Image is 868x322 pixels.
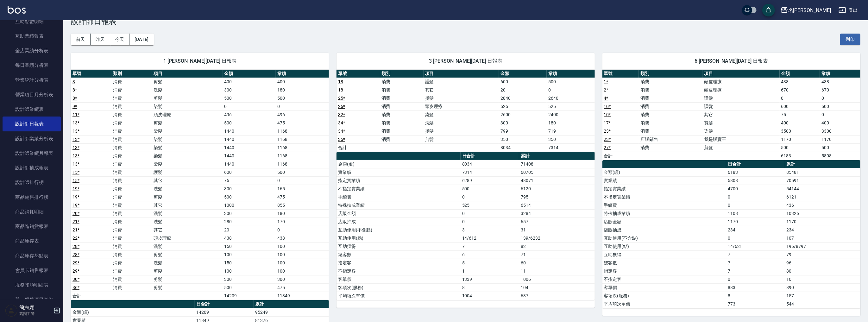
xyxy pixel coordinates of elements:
td: 6183 [726,168,785,176]
td: 71 [519,250,594,259]
td: 107 [785,234,860,242]
th: 日合計 [461,152,519,160]
td: 300 [223,209,276,218]
td: 消費 [380,102,424,110]
a: 設計師業績月報表 [3,146,61,161]
td: 頭皮理療 [152,234,223,242]
td: 互助使用(點) [337,234,460,242]
a: 每日業績分析表 [3,58,61,73]
td: 20 [223,226,276,234]
td: 洗髮 [152,185,223,193]
td: 438 [276,234,329,242]
td: 1168 [276,152,329,160]
td: 400 [780,119,820,127]
td: 消費 [111,160,152,168]
td: 洗髮 [424,119,499,127]
td: 消費 [111,168,152,176]
td: 500 [820,143,860,152]
td: 1168 [276,127,329,135]
td: 657 [519,218,594,226]
td: 20 [499,86,547,94]
td: 消費 [380,94,424,102]
button: [DATE] [129,34,154,45]
td: 180 [276,86,329,94]
a: 商品庫存盤點表 [3,249,61,263]
a: 營業項目月分析表 [3,87,61,102]
td: 互助獲得 [602,250,726,259]
td: 洗髮 [152,259,223,267]
td: 0 [726,201,785,209]
td: 3284 [519,209,594,218]
td: 438 [820,78,860,86]
td: 金額(虛) [337,160,460,168]
table: a dense table [71,70,329,300]
th: 類別 [639,70,702,78]
td: 消費 [380,127,424,135]
td: 消費 [639,110,702,119]
td: 1170 [780,135,820,143]
td: 1440 [223,160,276,168]
th: 業績 [820,70,860,78]
td: 手續費 [602,201,726,209]
img: Logo [8,6,26,14]
td: 0 [820,110,860,119]
td: 剪髮 [702,143,779,152]
td: 795 [519,193,594,201]
td: 71408 [519,160,594,168]
td: 139/6232 [519,234,594,242]
td: 525 [499,102,547,110]
td: 金額(虛) [602,168,726,176]
td: 475 [276,193,329,201]
p: 高階主管 [19,311,52,317]
th: 累計 [519,152,594,160]
td: 消費 [111,193,152,201]
td: 互助獲得 [337,242,460,250]
td: 互助使用(不含點) [602,234,726,242]
button: 前天 [71,34,91,45]
a: 商品進銷貨報表 [3,219,61,234]
td: 消費 [639,94,702,102]
td: 3 [461,226,519,234]
td: 0 [726,234,785,242]
td: 店販金額 [337,209,460,218]
td: 1440 [223,143,276,152]
td: 消費 [111,242,152,250]
td: 店販金額 [602,218,726,226]
td: 店販銷售 [639,135,702,143]
table: a dense table [337,70,594,152]
a: 設計師業績分析表 [3,131,61,146]
td: 特殊抽成業績 [337,201,460,209]
td: 6289 [461,176,519,185]
td: 719 [547,127,594,135]
th: 單號 [337,70,380,78]
td: 1440 [223,127,276,135]
td: 6121 [785,193,860,201]
a: 商品消耗明細 [3,205,61,219]
td: 消費 [639,143,702,152]
td: 洗髮 [152,218,223,226]
td: 指定實業績 [602,185,726,193]
td: 消費 [380,119,424,127]
td: 525 [461,201,519,209]
td: 0 [461,193,519,201]
td: 消費 [380,135,424,143]
td: 消費 [639,102,702,110]
td: 剪髮 [152,119,223,127]
td: 染髮 [424,110,499,119]
td: 0 [820,94,860,102]
td: 500 [780,143,820,152]
td: 500 [223,119,276,127]
td: 消費 [111,86,152,94]
td: 消費 [639,119,702,127]
td: 剪髮 [152,78,223,86]
a: 設計師業績表 [3,102,61,117]
button: 登出 [836,4,860,16]
th: 日合計 [726,160,785,168]
td: 6514 [519,201,594,209]
td: 染髮 [152,160,223,168]
td: 染髮 [152,127,223,135]
td: 消費 [380,110,424,119]
td: 頭皮理療 [702,78,779,86]
table: a dense table [602,70,860,160]
td: 82 [519,242,594,250]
